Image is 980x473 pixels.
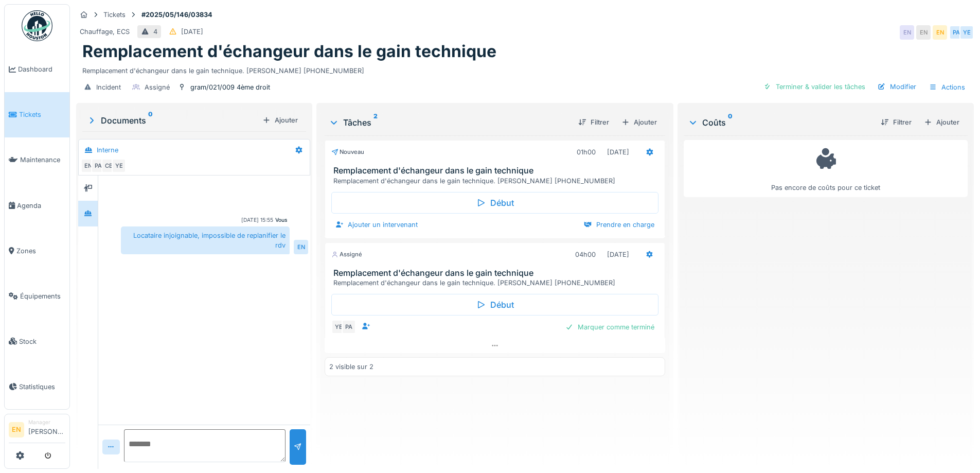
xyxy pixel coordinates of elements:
[331,250,362,259] div: Assigné
[20,291,65,301] span: Équipements
[333,166,660,176] h3: Remplacement d'échangeur dans le gain technique
[342,320,356,334] div: PA
[575,250,596,259] div: 04h00
[333,176,660,186] div: Remplacement d'échangeur dans le gain technique. [PERSON_NAME] [PHONE_NUMBER]
[5,228,69,273] a: Zones
[112,159,126,173] div: YE
[20,155,65,165] span: Maintenance
[18,64,65,74] span: Dashboard
[759,80,869,94] div: Terminer & valider les tâches
[19,110,65,119] span: Tickets
[331,218,422,232] div: Ajouter un intervenant
[561,320,658,334] div: Marquer comme terminé
[607,147,629,157] div: [DATE]
[97,145,118,155] div: Interne
[190,82,270,92] div: gram/021/009 4ème droit
[331,192,658,214] div: Début
[181,27,203,37] div: [DATE]
[577,147,596,157] div: 01h00
[331,320,346,334] div: YE
[5,92,69,137] a: Tickets
[241,216,273,224] div: [DATE] 15:55
[690,145,961,192] div: Pas encore de coûts pour ce ticket
[101,159,116,173] div: CB
[96,82,121,92] div: Incident
[148,114,153,127] sup: 0
[920,115,964,129] div: Ajouter
[331,148,364,156] div: Nouveau
[728,116,733,129] sup: 0
[580,218,658,232] div: Prendre en charge
[17,201,65,211] span: Agenda
[80,27,130,37] div: Chauffage, ECS
[5,273,69,319] a: Équipements
[28,418,65,426] div: Manager
[145,82,170,92] div: Assigné
[333,268,660,278] h3: Remplacement d'échangeur dans le gain technique
[333,278,660,288] div: Remplacement d'échangeur dans le gain technique. [PERSON_NAME] [PHONE_NUMBER]
[91,159,105,173] div: PA
[82,62,968,76] div: Remplacement d'échangeur dans le gain technique. [PERSON_NAME] [PHONE_NUMBER]
[19,337,65,346] span: Stock
[607,250,629,259] div: [DATE]
[121,226,290,254] div: Locataire injoignable, impossible de replanifier le rdv
[373,116,378,129] sup: 2
[877,115,916,129] div: Filtrer
[82,42,496,61] h1: Remplacement d'échangeur dans le gain technique
[81,159,95,173] div: EN
[5,47,69,92] a: Dashboard
[329,116,569,129] div: Tâches
[86,114,258,127] div: Documents
[9,422,24,437] li: EN
[5,137,69,183] a: Maintenance
[275,216,288,224] div: Vous
[949,25,964,40] div: PA
[331,294,658,316] div: Début
[959,25,974,40] div: YE
[16,246,65,256] span: Zones
[874,80,920,94] div: Modifier
[5,364,69,409] a: Statistiques
[103,10,126,20] div: Tickets
[153,27,157,37] div: 4
[688,116,872,129] div: Coûts
[5,319,69,364] a: Stock
[258,113,302,127] div: Ajouter
[933,25,947,40] div: EN
[617,115,661,129] div: Ajouter
[916,25,931,40] div: EN
[28,418,65,441] li: [PERSON_NAME]
[574,115,613,129] div: Filtrer
[22,10,52,41] img: Badge_color-CXgf-gQk.svg
[900,25,914,40] div: EN
[19,382,65,392] span: Statistiques
[294,240,308,254] div: EN
[5,183,69,228] a: Agenda
[924,80,970,95] div: Actions
[9,418,65,443] a: EN Manager[PERSON_NAME]
[329,362,373,372] div: 2 visible sur 2
[137,10,217,20] strong: #2025/05/146/03834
